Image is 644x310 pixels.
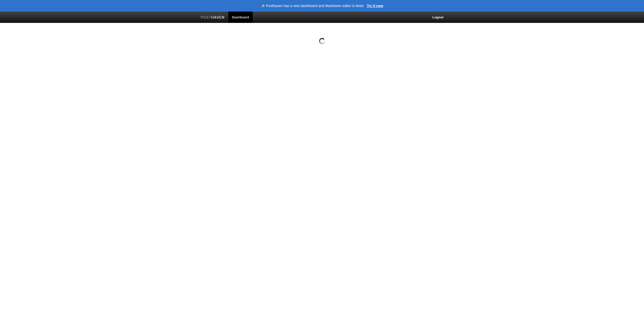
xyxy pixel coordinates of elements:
[201,16,225,20] img: Posthaven-bar
[428,12,447,23] a: Logout
[319,38,325,44] img: Loading
[261,4,364,8] header: ✨ Posthaven has a new dashboard and Markdown editor in beta!
[367,4,383,8] a: Try it now
[228,12,253,23] a: Dashboard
